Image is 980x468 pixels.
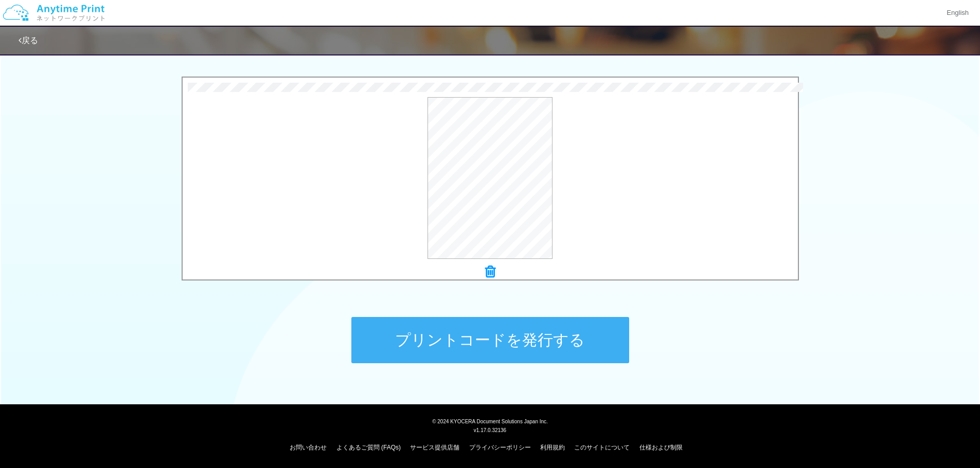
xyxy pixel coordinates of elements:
[19,36,38,45] a: 戻る
[336,444,401,451] a: よくあるご質問 (FAQs)
[290,444,327,451] a: お問い合わせ
[469,444,531,451] a: プライバシーポリシー
[639,444,683,451] a: 仕様および制限
[351,317,629,363] button: プリントコードを発行する
[410,444,459,451] a: サービス提供店舗
[574,444,630,451] a: このサイトについて
[474,427,506,433] span: v1.17.0.32136
[432,418,548,424] span: © 2024 KYOCERA Document Solutions Japan Inc.
[540,444,565,451] a: 利用規約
